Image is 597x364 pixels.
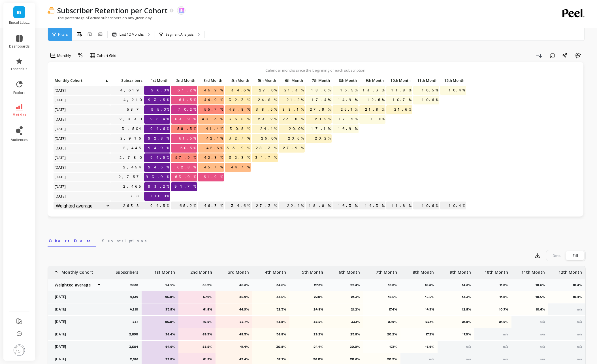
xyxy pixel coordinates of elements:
[386,202,412,210] p: 11.8%
[521,266,545,275] p: 11th Month
[121,125,144,133] a: 3,504
[390,86,412,95] span: 11.8%
[478,307,508,312] p: 10.7%
[104,78,108,83] span: ▲
[122,182,144,191] a: 2,465
[150,192,170,200] span: 100.0%
[182,357,212,361] p: 61.5%
[52,320,101,324] p: [DATE]
[359,76,386,85] div: Toggle SortBy
[293,357,323,361] p: 26.0%
[165,283,178,287] p: 94.5%
[310,125,332,133] span: 17.1%
[282,144,305,152] span: 27.9%
[334,78,357,83] span: 8th Month
[413,76,439,84] p: 11th Month
[293,295,323,299] p: 27.0%
[203,96,224,104] span: 44.9%
[429,357,434,361] span: n/a
[547,251,566,260] div: Dots
[466,357,471,361] span: n/a
[258,86,278,95] span: 27.0%
[52,357,101,361] p: [DATE]
[279,76,305,84] p: 6th Month
[145,295,175,299] p: 96.0%
[366,96,385,104] span: 12.5%
[359,76,385,84] p: 9th Month
[228,105,251,114] span: 43.8%
[205,144,224,152] span: 42.6%
[219,307,249,312] p: 44.9%
[278,76,305,85] div: Toggle SortBy
[440,76,467,85] div: Toggle SortBy
[440,76,466,84] p: 12th Month
[309,105,332,114] span: 27.9%
[515,307,545,312] p: 10.6%
[314,134,332,143] span: 20.2%
[52,332,101,337] p: [DATE]
[285,96,305,104] span: 21.2%
[199,78,222,83] span: 3rd Month
[540,357,545,361] span: n/a
[256,357,286,361] p: 32.7%
[404,307,434,312] p: 14.9%
[9,44,30,49] span: dashboards
[252,202,278,210] p: 27.3%
[176,163,197,172] span: 62.8%
[178,134,197,143] span: 61.5%
[558,266,582,275] p: 12th Month
[503,345,508,349] span: n/a
[330,332,360,337] p: 23.8%
[288,125,305,133] span: 20.0%
[174,173,197,181] span: 63.9%
[110,76,137,85] div: Toggle SortBy
[176,86,197,95] span: 67.2%
[149,153,170,162] span: 94.5%
[17,9,22,16] span: B(
[129,332,138,337] p: 2,890
[340,105,359,114] span: 25.1%
[166,32,193,37] p: Segment Analysis
[441,332,471,337] p: 17.0%
[13,91,25,95] span: explore
[536,283,548,287] p: 10.6%
[260,134,278,143] span: 26.0%
[11,138,28,142] span: audiences
[54,105,67,114] span: [DATE]
[367,307,397,312] p: 17.4%
[364,105,385,114] span: 21.8%
[57,6,168,15] p: Subscriber Retention per Cohort
[255,105,278,114] span: 38.5%
[441,320,471,324] p: 21.8%
[255,144,278,152] span: 28.3%
[177,105,197,114] span: 70.2%
[404,295,434,299] p: 15.5%
[219,320,249,324] p: 55.7%
[171,76,198,85] div: Toggle SortBy
[150,86,170,95] span: 96.0%
[130,295,138,299] p: 4,619
[485,266,508,275] p: 10th Month
[440,202,466,210] p: 10.4%
[253,78,276,83] span: 5th Month
[577,357,582,361] span: n/a
[145,173,170,181] span: 93.9%
[367,332,397,337] p: 20.2%
[126,105,144,114] a: 537
[367,344,397,349] p: 17.1%
[256,344,286,349] p: 30.8%
[225,144,251,152] span: 33.9%
[279,202,305,210] p: 22.4%
[174,115,197,123] span: 69.9%
[119,134,144,143] a: 2,916
[147,182,170,191] span: 93.2%
[202,173,224,181] span: 61.9%
[198,76,225,85] div: Toggle SortBy
[203,163,224,172] span: 45.7%
[120,32,144,37] p: Last 12 Months
[503,332,508,336] span: n/a
[54,86,67,95] span: [DATE]
[228,96,251,104] span: 32.3%
[178,96,197,104] span: 61.5%
[293,307,323,312] p: 24.8%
